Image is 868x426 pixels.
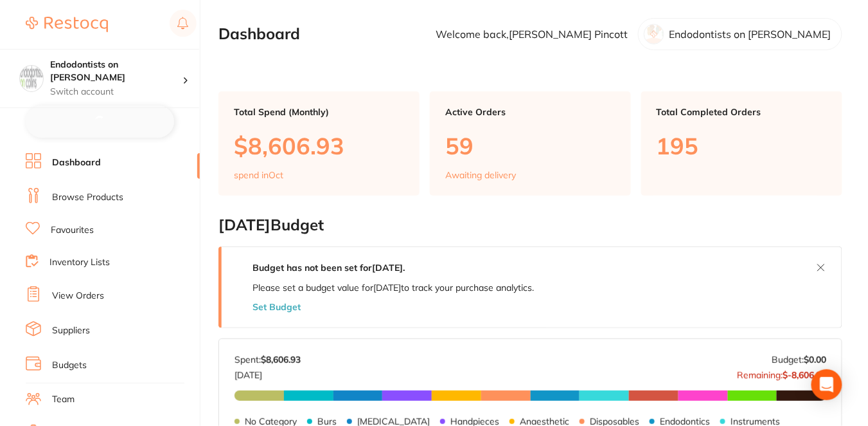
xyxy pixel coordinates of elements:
a: Favourites [51,224,94,237]
p: Endodontists on [PERSON_NAME] [669,28,831,40]
p: Switch account [50,86,182,98]
h4: Endodontists on Collins [50,59,182,84]
strong: $0.00 [804,354,826,366]
p: Welcome back, [PERSON_NAME] Pincott [436,28,628,40]
p: Remaining: [737,365,826,380]
h2: [DATE] Budget [218,216,842,234]
p: Awaiting delivery [445,170,516,180]
strong: Budget has not been set for [DATE] . [252,262,405,273]
h2: Dashboard [218,25,300,43]
a: Inventory Lists [49,256,110,269]
div: Open Intercom Messenger [811,369,842,400]
p: spend in Oct [234,170,283,180]
img: Endodontists on Collins [20,66,43,89]
a: Restocq Logo [26,10,108,39]
strong: $8,606.93 [261,354,301,366]
a: Browse Products [52,191,123,204]
a: Team [52,393,75,406]
a: View Orders [52,290,104,302]
p: 195 [657,133,827,159]
strong: $-8,606.93 [783,369,826,381]
a: Budgets [52,359,87,372]
p: 59 [445,133,616,159]
img: Restocq Logo [26,17,108,32]
p: Please set a budget value for [DATE] to track your purchase analytics. [252,282,534,293]
p: Active Orders [445,107,616,117]
p: Total Completed Orders [657,107,827,117]
a: Active Orders59Awaiting delivery [430,91,631,196]
p: Spent: [235,355,301,365]
a: Total Spend (Monthly)$8,606.93spend inOct [218,91,420,196]
button: Set Budget [252,302,301,312]
a: Dashboard [52,156,101,169]
a: Total Completed Orders195 [641,91,842,196]
p: Total Spend (Monthly) [234,107,404,117]
p: Budget: [772,355,826,365]
a: Suppliers [52,324,90,337]
p: $8,606.93 [234,133,404,159]
p: [DATE] [235,365,301,380]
